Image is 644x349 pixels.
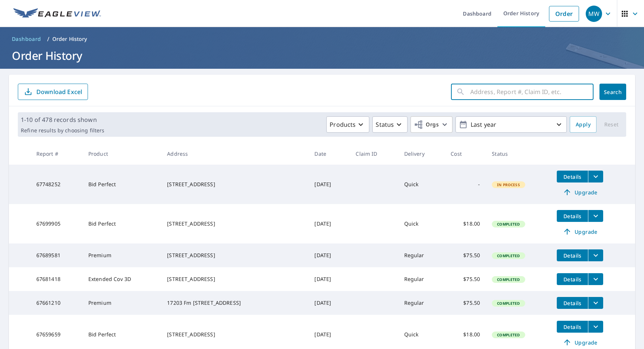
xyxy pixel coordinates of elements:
span: Dashboard [12,35,41,43]
li: / [47,35,49,43]
span: Orgs [414,120,439,129]
td: 67681418 [30,267,82,291]
td: 67689581 [30,243,82,267]
div: [STREET_ADDRESS] [167,252,303,259]
td: Premium [82,291,161,315]
button: detailsBtn-67699905 [557,210,588,222]
nav: breadcrumb [9,33,635,45]
p: 1-10 of 478 records shown [21,115,104,124]
span: Completed [493,301,524,306]
img: EV Logo [13,8,101,19]
th: Cost [445,143,486,165]
td: [DATE] [308,165,350,204]
span: Search [605,88,620,96]
td: [DATE] [308,291,350,315]
span: Details [561,213,583,220]
th: Claim ID [350,143,398,165]
span: Details [561,276,583,283]
td: Regular [398,243,445,267]
span: Details [561,323,583,330]
span: Completed [493,222,524,227]
button: detailsBtn-67689581 [557,249,588,261]
div: [STREET_ADDRESS] [167,331,303,338]
button: Download Excel [18,84,88,100]
p: Order History [52,35,87,43]
a: Upgrade [557,336,603,348]
td: 67748252 [30,165,82,204]
p: Products [330,120,356,129]
button: filesDropdownBtn-67681418 [588,273,603,285]
span: Upgrade [561,188,599,197]
a: Upgrade [557,226,603,237]
button: detailsBtn-67659659 [557,321,588,333]
button: Status [372,116,408,133]
button: filesDropdownBtn-67699905 [588,210,603,222]
th: Report # [30,143,82,165]
td: [DATE] [308,204,350,243]
td: $75.50 [445,267,486,291]
a: Order [549,6,579,22]
td: Quick [398,204,445,243]
p: Download Excel [36,88,82,96]
button: filesDropdownBtn-67659659 [588,321,603,333]
td: [DATE] [308,243,350,267]
div: [STREET_ADDRESS] [167,181,303,188]
td: Bid Perfect [82,165,161,204]
td: Regular [398,267,445,291]
button: Products [326,116,369,133]
th: Product [82,143,161,165]
input: Address, Report #, Claim ID, etc. [470,81,594,102]
td: 67661210 [30,291,82,315]
td: Bid Perfect [82,204,161,243]
button: filesDropdownBtn-67689581 [588,249,603,261]
a: Upgrade [557,186,603,198]
button: detailsBtn-67661210 [557,297,588,309]
h1: Order History [9,48,635,63]
div: [STREET_ADDRESS] [167,275,303,283]
p: Refine results by choosing filters [21,127,104,134]
a: Dashboard [9,33,44,45]
td: $18.00 [445,204,486,243]
span: Details [561,173,583,180]
span: Completed [493,332,524,337]
p: Last year [468,118,555,131]
td: $75.50 [445,291,486,315]
td: 67699905 [30,204,82,243]
span: Upgrade [561,227,599,236]
p: Status [376,120,394,129]
th: Date [308,143,350,165]
span: Details [561,252,583,259]
td: Premium [82,243,161,267]
span: Upgrade [561,338,599,347]
td: $75.50 [445,243,486,267]
span: Completed [493,253,524,258]
td: Quick [398,165,445,204]
div: 17203 Fm [STREET_ADDRESS] [167,299,303,307]
td: [DATE] [308,267,350,291]
th: Status [486,143,551,165]
button: detailsBtn-67681418 [557,273,588,285]
div: MW [586,6,602,22]
span: Details [561,300,583,307]
span: Completed [493,277,524,282]
span: Apply [576,120,591,129]
td: Extended Cov 3D [82,267,161,291]
button: Search [599,84,626,100]
td: - [445,165,486,204]
div: [STREET_ADDRESS] [167,220,303,227]
th: Address [161,143,308,165]
button: detailsBtn-67748252 [557,171,588,182]
button: filesDropdownBtn-67748252 [588,171,603,182]
button: Orgs [411,116,452,133]
td: Regular [398,291,445,315]
button: filesDropdownBtn-67661210 [588,297,603,309]
th: Delivery [398,143,445,165]
span: In Process [493,182,524,187]
button: Last year [455,116,567,133]
button: Apply [570,116,596,133]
